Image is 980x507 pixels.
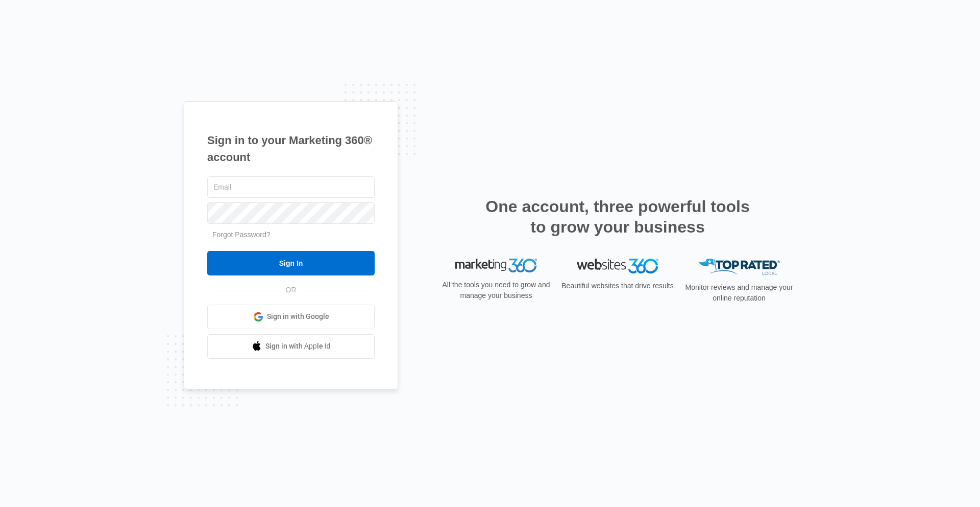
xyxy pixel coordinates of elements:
[482,196,753,237] h2: One account, three powerful tools to grow your business
[682,282,796,304] p: Monitor reviews and manage your online reputation
[207,251,375,275] input: Sign In
[577,259,658,273] img: Websites 360
[698,259,780,275] img: Top Rated Local
[212,231,271,239] a: Forgot Password?
[439,280,553,301] p: All the tools you need to grow and manage your business
[279,285,304,295] span: OR
[207,132,375,166] h1: Sign in to your Marketing 360® account
[207,334,375,359] a: Sign in with Apple Id
[265,341,331,352] span: Sign in with Apple Id
[207,176,375,198] input: Email
[207,305,375,329] a: Sign in with Google
[560,281,675,291] p: Beautiful websites that drive results
[267,311,329,322] span: Sign in with Google
[455,259,537,273] img: Marketing 360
